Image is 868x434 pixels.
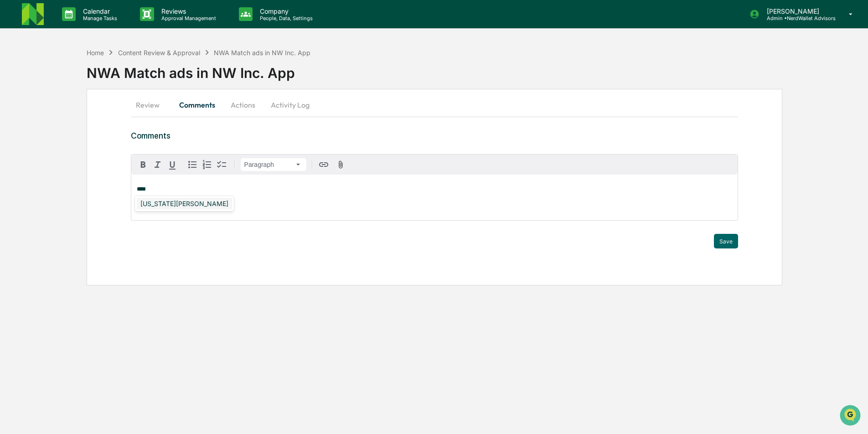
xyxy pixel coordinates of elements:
[263,94,317,116] button: Activity Log
[9,116,16,123] div: 🖐️
[76,7,122,15] p: Calendar
[759,7,836,15] p: [PERSON_NAME]
[714,234,738,248] button: Save
[154,7,221,15] p: Reviews
[222,94,263,116] button: Actions
[75,115,113,124] span: Attestations
[154,15,221,21] p: Approval Management
[87,49,104,57] div: Home
[155,72,166,83] button: Start new chat
[172,94,222,116] button: Comments
[9,70,26,86] img: 1746055101610-c473b297-6a78-478c-a979-82029cc54cd1
[9,19,166,34] p: How can we help?
[165,157,180,172] button: Underline
[64,154,110,161] a: Powered byPylon
[66,116,73,123] div: 🗄️
[131,94,172,116] button: Review
[22,3,44,25] img: logo
[137,198,232,209] div: [US_STATE][PERSON_NAME]
[9,133,16,140] div: 🔎
[31,79,115,86] div: We're available if you need us!
[18,132,57,141] span: Data Lookup
[87,57,868,81] div: NWA Match ads in NW Inc. App
[76,15,122,21] p: Manage Tasks
[131,131,739,140] h3: Comments
[253,15,317,21] p: People, Data, Settings
[333,159,349,171] button: Attach files
[31,70,150,79] div: Start new chat
[118,49,200,57] div: Content Review & Approval
[839,404,863,429] iframe: Open customer support
[62,111,117,128] a: 🗄️Attestations
[131,94,739,116] div: secondary tabs example
[5,111,62,128] a: 🖐️Preclearance
[150,157,165,172] button: Italic
[18,115,59,124] span: Preclearance
[241,158,306,171] button: Block type
[253,7,317,15] p: Company
[91,155,110,161] span: Pylon
[214,49,310,57] div: NWA Match ads in NW Inc. App
[5,129,61,145] a: 🔎Data Lookup
[136,157,150,172] button: Bold
[759,15,836,21] p: Admin • NerdWallet Advisors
